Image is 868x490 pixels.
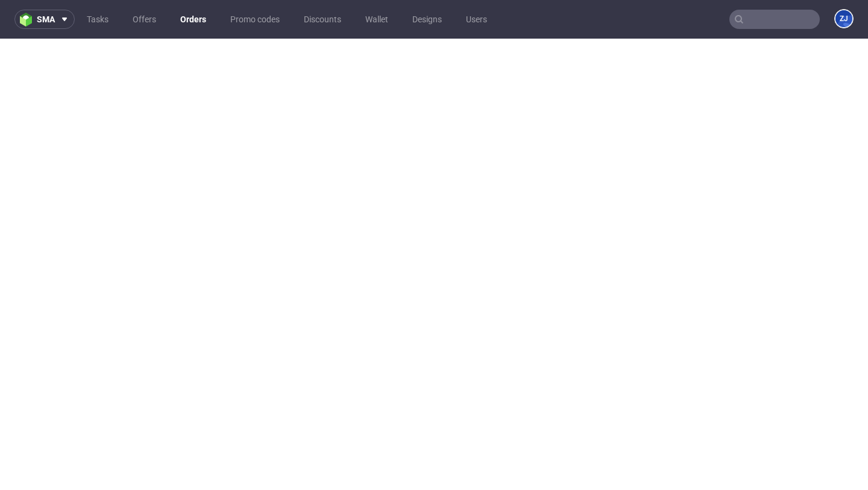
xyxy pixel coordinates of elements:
a: Tasks [80,10,116,29]
a: Promo codes [223,10,287,29]
a: Users [459,10,494,29]
a: Wallet [358,10,395,29]
figcaption: ZJ [835,10,852,27]
a: Orders [173,10,213,29]
img: logo [20,13,37,27]
a: Offers [125,10,163,29]
button: sma [14,10,75,29]
a: Designs [405,10,449,29]
a: Discounts [297,10,348,29]
span: sma [37,15,55,24]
